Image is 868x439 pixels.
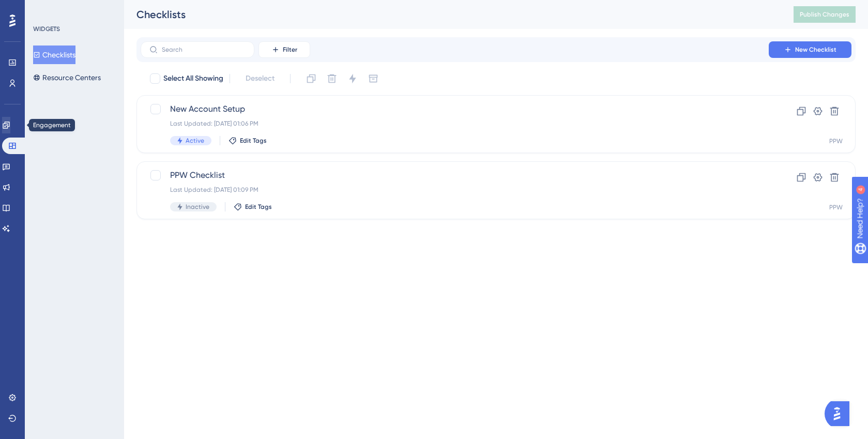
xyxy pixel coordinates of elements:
[170,103,739,115] span: New Account Setup
[825,398,856,429] iframe: UserGuiding AI Assistant Launcher
[163,72,223,85] span: Select All Showing
[240,137,267,145] span: Edit Tags
[800,10,849,19] span: Publish Changes
[162,46,246,53] input: Search
[33,68,101,87] button: Resource Centers
[186,137,204,145] span: Active
[72,5,75,13] div: 4
[245,203,272,211] span: Edit Tags
[170,119,739,128] div: Last Updated: [DATE] 01:06 PM
[236,69,284,88] button: Deselect
[33,25,60,33] div: WIDGETS
[829,203,843,211] div: PPW
[258,41,310,58] button: Filter
[795,46,836,54] span: New Checklist
[229,137,267,145] button: Edit Tags
[794,6,856,23] button: Publish Changes
[24,3,65,15] span: Need Help?
[829,137,843,145] div: PPW
[246,72,275,85] span: Deselect
[136,7,768,22] div: Checklists
[283,46,297,54] span: Filter
[186,203,209,211] span: Inactive
[170,169,739,181] span: PPW Checklist
[234,203,272,211] button: Edit Tags
[170,186,739,194] div: Last Updated: [DATE] 01:09 PM
[769,41,851,58] button: New Checklist
[33,46,75,64] button: Checklists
